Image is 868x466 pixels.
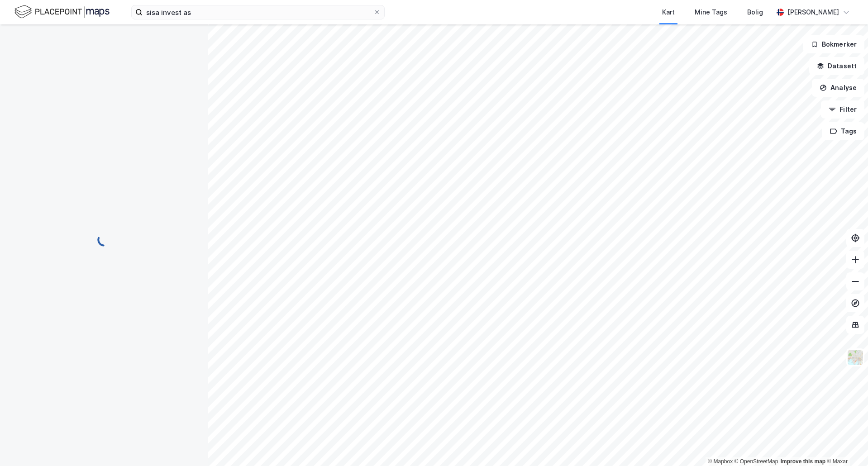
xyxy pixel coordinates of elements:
[787,7,839,18] div: [PERSON_NAME]
[747,7,763,18] div: Bolig
[809,57,864,75] button: Datasett
[803,35,864,53] button: Bokmerker
[708,458,733,465] a: Mapbox
[847,349,864,366] img: Z
[822,122,864,140] button: Tags
[781,458,825,465] a: Improve this map
[821,100,864,119] button: Filter
[695,7,727,18] div: Mine Tags
[14,4,110,20] img: logo.f888ab2527a4732fd821a326f86c7f29.svg
[734,458,778,465] a: OpenStreetMap
[662,7,675,18] div: Kart
[143,5,373,19] input: Søk på adresse, matrikkel, gårdeiere, leietakere eller personer
[97,233,111,247] img: spinner.a6d8c91a73a9ac5275cf975e30b51cfb.svg
[823,423,868,466] div: Kontrollprogram for chat
[812,79,864,97] button: Analyse
[823,423,868,466] iframe: Chat Widget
